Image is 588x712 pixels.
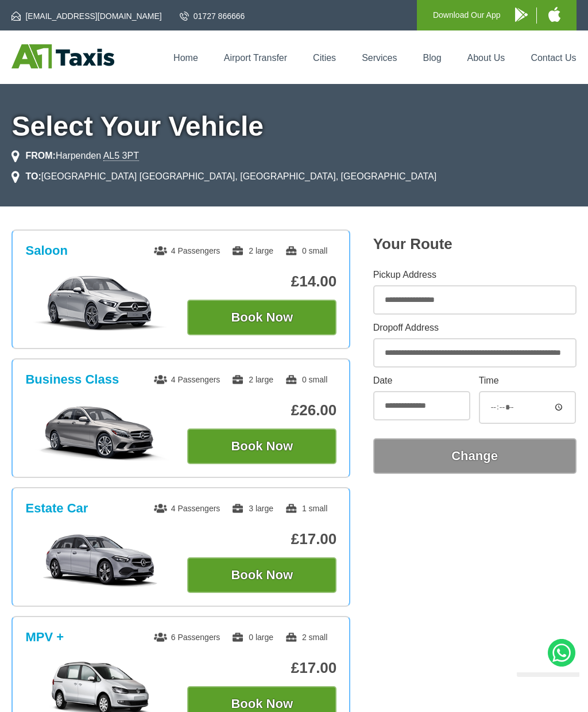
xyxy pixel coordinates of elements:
img: A1 Taxis St Albans LTD [11,44,114,68]
span: 2 large [231,375,273,384]
li: [GEOGRAPHIC_DATA] [GEOGRAPHIC_DATA], [GEOGRAPHIC_DATA], [GEOGRAPHIC_DATA] [11,170,436,183]
button: Book Now [187,428,336,464]
p: £26.00 [187,401,336,419]
button: Book Now [187,300,336,335]
a: [EMAIL_ADDRESS][DOMAIN_NAME] [11,10,161,22]
p: £17.00 [187,530,336,548]
a: Contact Us [531,53,576,63]
span: 2 large [231,246,273,255]
img: A1 Taxis iPhone App [548,7,560,22]
img: Saloon [25,274,175,332]
p: £17.00 [187,659,336,677]
h3: MPV + [25,630,64,645]
a: Services [362,53,397,63]
span: 3 large [231,504,273,513]
button: Change [373,438,577,474]
label: Time [479,376,577,385]
iframe: chat widget [512,672,579,703]
span: 6 Passengers [154,633,220,642]
h3: Saloon [25,243,67,258]
span: 0 small [285,375,327,384]
strong: FROM: [25,151,55,160]
a: 01727 866666 [180,10,245,22]
a: About Us [467,53,505,63]
label: Dropoff Address [373,323,577,332]
img: Business Class [25,403,175,461]
h2: Your Route [373,235,577,253]
span: 0 large [231,633,273,642]
a: Airport Transfer [224,53,287,63]
p: £14.00 [187,273,336,290]
img: Estate Car [25,532,175,589]
span: 0 small [285,246,327,255]
span: 2 small [285,633,327,642]
label: Pickup Address [373,270,577,280]
button: Book Now [187,557,336,593]
li: Harpenden [11,149,138,163]
span: 4 Passengers [154,375,220,384]
a: Home [173,53,198,63]
h3: Business Class [25,372,119,387]
h3: Estate Car [25,501,88,516]
span: 4 Passengers [154,504,220,513]
h1: Select Your Vehicle [11,113,576,140]
span: 4 Passengers [154,246,220,255]
img: A1 Taxis Android App [515,7,528,22]
span: 1 small [285,504,327,513]
a: Blog [423,53,442,63]
label: Date [373,376,471,385]
p: Download Our App [433,8,501,22]
a: Cities [313,53,336,63]
strong: TO: [25,171,41,181]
